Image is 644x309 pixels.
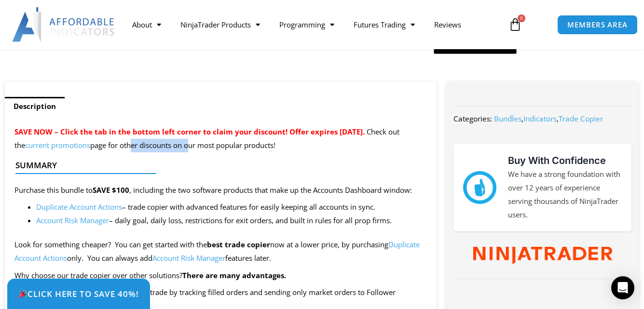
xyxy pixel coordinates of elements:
span: 0 [518,14,525,22]
a: Bundles [494,114,521,123]
a: Account Risk Manager [152,253,225,263]
li: – daily goal, daily loss, restrictions for exit orders, and built in rules for all prop firms. [36,214,427,228]
p: Check out the page for other discounts on our most popular products! [14,125,427,152]
strong: best trade copier [207,240,270,249]
a: Indicators [523,114,557,123]
p: Why choose our trade copier over other solutions? [14,269,427,282]
img: LogoAI | Affordable Indicators – NinjaTrader [12,7,116,42]
a: MEMBERS AREA [557,15,638,35]
a: Description [5,97,65,116]
span: SAVE NOW – Click the tab in the bottom left corner to claim your discount! Offer expires [DATE]. [14,127,365,136]
a: 🎉Click Here to save 40%! [7,279,150,309]
nav: Menu [123,13,503,36]
a: NinjaTrader Products [171,13,270,36]
a: About [123,13,171,36]
button: Buy with GPay [434,35,517,54]
a: Duplicate Account Actions [36,202,122,212]
span: MEMBERS AREA [567,21,628,28]
h4: Summary [15,161,418,170]
a: current promotions [25,140,90,150]
a: Programming [270,13,344,36]
img: NinjaTrader Wordmark color RGB | Affordable Indicators – NinjaTrader [473,247,612,264]
span: Click Here to save 40%! [18,290,139,298]
a: Reviews [425,13,471,36]
img: 🎉 [19,290,27,298]
a: 0 [494,11,536,39]
p: Look for something cheaper? You can get started with the now at a lower price, by purchasing only... [14,238,427,265]
iframe: PayPal Message 1 [350,60,620,68]
a: Trade Copier [559,114,603,123]
div: Open Intercom Messenger [611,276,634,299]
span: Categories: [453,114,492,123]
strong: SAVE $100 [93,185,129,195]
img: mark thumbs good 43913 | Affordable Indicators – NinjaTrader [463,171,496,204]
span: , , [494,114,603,123]
p: Purchase this bundle to , including the two software products that make up the Accounts Dashboard... [14,184,427,197]
strong: There are many advantages. [182,270,286,280]
h3: Buy With Confidence [508,153,622,168]
li: – trade copier with advanced features for easily keeping all accounts in sync. [36,201,427,214]
a: Futures Trading [344,13,425,36]
p: We have a strong foundation with over 12 years of experience serving thousands of NinjaTrader users. [508,168,622,221]
a: Account Risk Manager [36,215,109,225]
